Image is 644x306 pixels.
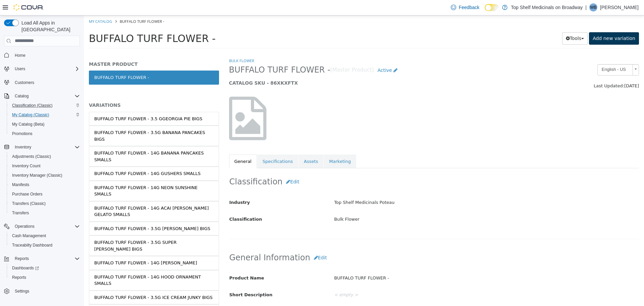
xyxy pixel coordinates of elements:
span: Transfers (Classic) [12,201,46,206]
div: BUFFALO TURF FLOWER - 3.5G [PERSON_NAME] BIGS [10,210,126,217]
span: Product Name [146,260,180,265]
span: BUFFALO TURF FLOWER - [5,17,132,29]
button: Reports [7,273,83,282]
a: English - US [514,49,555,60]
div: WAYLEN BUNN [589,3,597,11]
span: Transfers [9,209,80,217]
span: Adjustments (Classic) [9,152,80,161]
button: Catalog [1,91,83,101]
a: Assets [215,139,239,153]
span: Manifests [9,181,80,189]
button: Customers [1,78,83,87]
span: My Catalog (Beta) [12,122,45,127]
button: Purchase Orders [7,189,83,199]
a: Transfers [9,209,32,217]
button: Reports [1,254,83,263]
span: Feedback [459,4,479,11]
button: Classification (Classic) [7,101,83,110]
div: BUFFALO TURF FLOWER - 14G [PERSON_NAME] [10,244,113,251]
span: Active [293,52,308,57]
span: Customers [15,80,34,85]
button: Transfers [7,208,83,218]
span: Promotions [12,131,33,136]
div: BUFFALO TURF FLOWER - 3.5G SUPER [PERSON_NAME] BIGS [10,224,130,237]
span: Dashboards [9,264,80,272]
a: Settings [12,287,32,295]
span: Cash Management [9,232,80,240]
button: Catalog [12,92,31,100]
div: Top Shelf Medicinals Poteau [245,181,560,193]
span: Manifests [12,182,29,187]
span: [DATE] [540,68,555,73]
span: WB [590,3,596,11]
button: Traceabilty Dashboard [7,241,83,250]
span: Reports [12,255,80,263]
span: Inventory [15,144,31,150]
a: Transfers (Classic) [9,200,48,208]
button: Transfers (Classic) [7,199,83,208]
span: Settings [12,287,80,295]
a: Purchase Orders [9,190,45,198]
a: Inventory Count [9,162,43,170]
div: Bulk Flower [245,198,560,210]
button: Inventory [12,143,34,151]
a: Add new variation [505,17,555,29]
a: My Catalog [5,3,28,8]
button: Tools [478,17,504,29]
span: Inventory [12,143,80,151]
span: Inventory Count [12,163,41,169]
span: Reports [15,256,29,261]
a: Feedback [448,1,482,14]
button: Operations [12,222,37,230]
a: Specifications [173,139,214,153]
div: BUFFALO TURF FLOWER - 14G ACAI [PERSON_NAME] GELATO SMALLS [10,189,130,203]
span: Short Description [146,277,189,282]
button: Home [1,50,83,60]
h5: CATALOG SKU - 86XKXFTX [145,64,450,71]
button: My Catalog (Beta) [7,120,83,129]
a: My Catalog (Classic) [9,111,52,119]
span: English - US [514,49,546,59]
button: Reports [12,255,32,263]
a: Cash Management [9,232,49,240]
span: Operations [15,224,35,229]
a: Home [12,51,28,59]
button: Users [1,64,83,74]
a: Bulk Flower [145,43,170,48]
span: Catalog [15,93,29,99]
span: Customers [12,78,80,87]
a: BUFFALO TURF FLOWER - [5,55,135,69]
a: Reports [9,273,29,281]
span: Catalog [12,92,80,100]
div: BUFFALO TURF FLOWER - [245,257,560,269]
p: Top Shelf Medicinals on Broadway [511,3,583,11]
div: BUFFALO TURF FLOWER - 3.5 GGEORGIA PIE BIGS [10,100,118,107]
span: BUFFALO TURF FLOWER - [145,49,247,60]
a: Traceabilty Dashboard [9,241,55,249]
span: Promotions [9,130,80,138]
span: Load All Apps in [GEOGRAPHIC_DATA] [19,19,80,33]
button: Users [12,65,28,73]
a: Adjustments (Classic) [9,152,54,161]
input: Dark Mode [485,4,499,11]
h2: Classification [146,160,555,173]
button: Promotions [7,129,83,138]
button: Inventory Manager (Classic) [7,171,83,180]
div: < empty > [245,274,560,286]
span: Adjustments (Classic) [12,154,51,159]
a: Promotions [9,130,35,138]
h5: MASTER PRODUCT [5,46,135,52]
span: Operations [12,222,80,230]
button: My Catalog (Classic) [7,110,83,120]
div: BUFFALO TURF FLOWER - 3.5G ICE CREAM JUNKY BIGS [10,279,129,286]
span: Users [15,66,25,72]
span: Classification (Classic) [12,103,53,108]
p: [PERSON_NAME] [600,3,639,11]
span: BUFFALO TURF FLOWER - [36,3,80,8]
span: Purchase Orders [12,191,43,197]
p: | [585,3,587,11]
span: Cash Management [12,233,46,238]
a: Customers [12,79,37,87]
span: Classification [146,201,178,206]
